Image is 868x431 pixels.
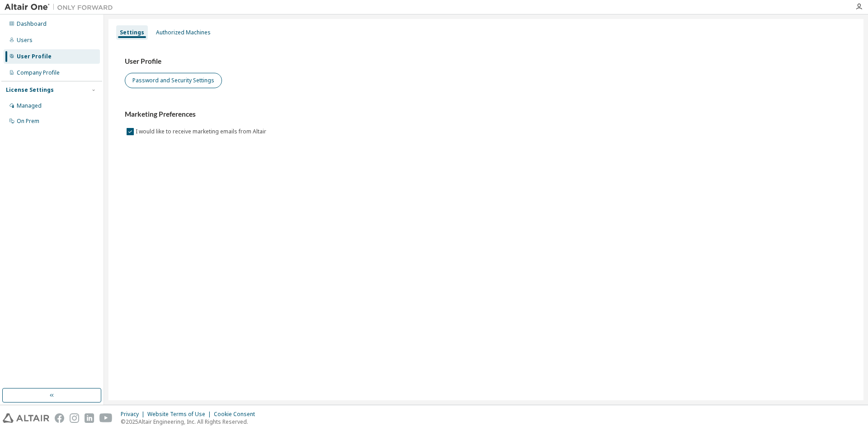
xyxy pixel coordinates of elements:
img: instagram.svg [70,413,79,423]
img: altair_logo.svg [3,413,49,423]
h3: User Profile [125,57,847,66]
button: Password and Security Settings [125,73,222,88]
div: Authorized Machines [156,29,211,36]
div: Company Profile [17,69,60,76]
div: Managed [17,102,42,109]
p: © 2025 Altair Engineering, Inc. All Rights Reserved. [121,418,260,426]
img: facebook.svg [55,413,64,423]
h3: Marketing Preferences [125,110,847,119]
img: Altair One [5,3,118,12]
div: On Prem [17,118,39,125]
img: youtube.svg [99,413,113,423]
div: License Settings [6,86,54,94]
img: linkedin.svg [85,413,94,423]
div: Privacy [121,411,147,418]
div: Settings [120,29,144,36]
label: I would like to receive marketing emails from Altair [136,126,268,137]
div: Website Terms of Use [147,411,214,418]
div: User Profile [17,53,52,60]
div: Users [17,37,33,44]
div: Dashboard [17,20,47,28]
div: Cookie Consent [214,411,260,418]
